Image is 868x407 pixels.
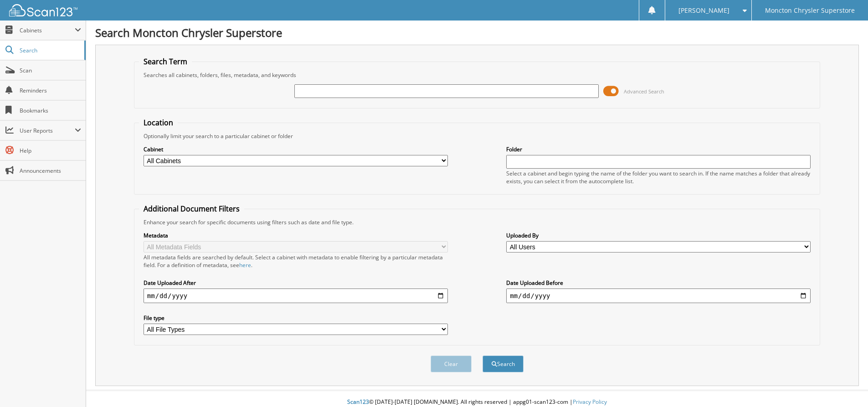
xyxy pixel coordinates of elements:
[573,398,607,406] a: Privacy Policy
[765,8,855,13] span: Moncton Chrysler Superstore
[139,204,244,214] legend: Additional Document Filters
[506,145,811,153] label: Folder
[431,355,472,372] button: Clear
[144,279,448,287] label: Date Uploaded After
[139,71,815,79] div: Searches all cabinets, folders, files, metadata, and keywords
[506,289,811,303] input: end
[20,67,81,74] span: Scan
[20,167,81,175] span: Announcements
[678,8,729,13] span: [PERSON_NAME]
[506,170,811,185] div: Select a cabinet and begin typing the name of the folder you want to search in. If the name match...
[144,253,448,269] div: All metadata fields are searched by default. Select a cabinet with metadata to enable filtering b...
[20,147,81,155] span: Help
[144,145,448,153] label: Cabinet
[144,232,448,239] label: Metadata
[20,107,81,114] span: Bookmarks
[139,57,192,67] legend: Search Term
[144,314,448,322] label: File type
[483,355,524,372] button: Search
[20,46,80,54] span: Search
[20,127,75,134] span: User Reports
[239,261,251,269] a: here
[9,4,77,16] img: scan123-logo-white.svg
[139,118,178,128] legend: Location
[139,132,815,140] div: Optionally limit your search to a particular cabinet or folder
[506,279,811,287] label: Date Uploaded Before
[20,26,75,34] span: Cabinets
[347,398,369,406] span: Scan123
[95,25,859,40] h1: Search Moncton Chrysler Superstore
[139,218,815,226] div: Enhance your search for specific documents using filters such as date and file type.
[506,232,811,239] label: Uploaded By
[624,88,664,95] span: Advanced Search
[20,87,81,94] span: Reminders
[144,289,448,303] input: start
